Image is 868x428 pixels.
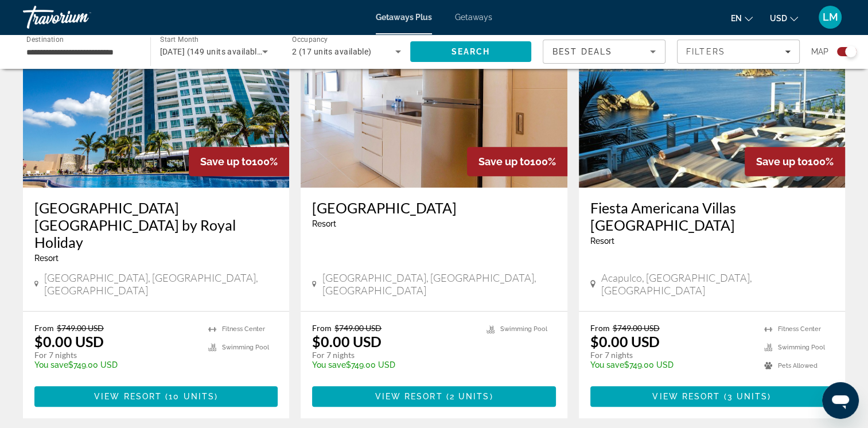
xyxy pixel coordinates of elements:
a: Getaways [455,13,492,22]
p: $749.00 USD [590,360,753,369]
div: 100% [467,147,567,176]
span: ( ) [443,392,493,401]
span: Filters [686,47,725,56]
a: Getaways Plus [376,13,432,22]
span: View Resort [652,392,720,401]
span: You save [34,360,68,369]
span: [GEOGRAPHIC_DATA], [GEOGRAPHIC_DATA], [GEOGRAPHIC_DATA] [44,271,278,297]
input: Select destination [26,45,135,59]
span: From [34,323,54,333]
img: Park Royal Beach Resort Mazatlán by Royal Holiday [23,4,289,188]
span: Resort [312,219,336,228]
button: View Resort(3 units) [590,386,834,407]
span: ( ) [720,392,771,401]
span: Swimming Pool [222,344,269,351]
span: 2 units [450,392,490,401]
span: Destination [26,35,64,43]
p: For 7 nights [590,350,753,360]
mat-select: Sort by [552,45,656,59]
a: Travorium [23,2,138,32]
button: View Resort(2 units) [312,386,555,407]
span: Save up to [478,155,530,168]
p: $0.00 USD [312,333,382,350]
span: 2 (17 units available) [292,47,372,56]
span: From [312,323,332,333]
span: Swimming Pool [500,325,547,333]
span: Occupancy [292,36,328,44]
span: View Resort [375,392,442,401]
span: USD [770,14,787,23]
span: Fitness Center [222,325,265,333]
p: $749.00 USD [34,360,197,369]
span: LM [823,11,838,23]
span: From [590,323,610,333]
p: $0.00 USD [590,333,660,350]
span: ( ) [162,392,218,401]
button: View Resort(10 units) [34,386,278,407]
a: Fiesta Americana Villas [GEOGRAPHIC_DATA] [590,199,834,234]
button: Change language [731,10,753,26]
span: Resort [590,236,614,246]
span: $749.00 USD [57,323,104,333]
iframe: Button to launch messaging window [822,382,859,419]
span: Search [451,47,490,56]
a: [GEOGRAPHIC_DATA] [312,199,555,216]
a: [GEOGRAPHIC_DATA] [GEOGRAPHIC_DATA] by Royal Holiday [34,199,278,251]
span: Map [811,44,828,60]
span: Save up to [756,155,808,168]
span: Swimming Pool [778,344,825,351]
span: Start Month [160,36,198,44]
span: You save [590,360,624,369]
span: Best Deals [552,47,612,56]
p: $749.00 USD [312,360,474,369]
span: You save [312,360,346,369]
span: $749.00 USD [613,323,660,333]
img: Fiesta Americana Villas Acapulco [579,4,845,188]
span: Resort [34,254,59,263]
button: Filters [677,40,800,64]
span: 3 units [727,392,768,401]
img: Pacific Palace Tower [301,4,567,188]
div: 100% [745,147,845,176]
span: Save up to [200,155,252,168]
p: $0.00 USD [34,333,104,350]
span: Fitness Center [778,325,821,333]
button: User Menu [815,5,845,29]
p: For 7 nights [312,350,474,360]
span: [GEOGRAPHIC_DATA], [GEOGRAPHIC_DATA], [GEOGRAPHIC_DATA] [322,271,556,297]
span: [DATE] (149 units available) [160,47,264,56]
p: For 7 nights [34,350,197,360]
div: 100% [189,147,289,176]
span: Pets Allowed [778,362,818,369]
span: en [731,14,742,23]
span: Acapulco, [GEOGRAPHIC_DATA], [GEOGRAPHIC_DATA] [601,271,834,297]
button: Change currency [770,10,798,26]
span: 10 units [169,392,215,401]
span: View Resort [94,392,162,401]
button: Search [410,41,532,62]
span: $749.00 USD [334,323,382,333]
